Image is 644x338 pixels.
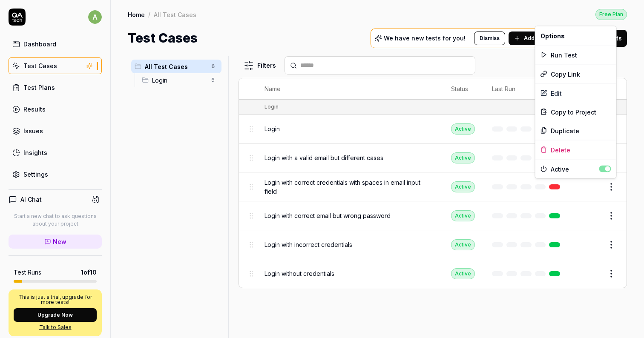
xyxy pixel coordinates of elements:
[535,84,616,103] a: Edit
[535,46,616,64] div: Run Test
[535,121,616,140] div: Duplicate
[540,31,565,40] span: Options
[535,65,616,83] div: Copy Link
[551,164,599,173] span: Active
[551,107,596,116] span: Copy to Project
[535,140,616,159] div: Delete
